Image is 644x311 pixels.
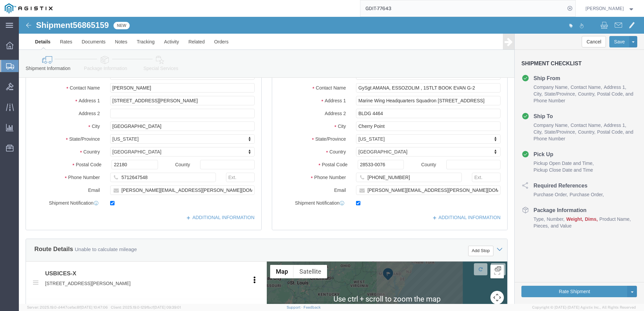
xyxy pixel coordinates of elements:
[360,0,565,16] input: Search for shipment number, reference number
[532,305,636,310] span: Copyright © [DATE]-[DATE] Agistix Inc., All Rights Reserved
[585,4,635,12] button: [PERSON_NAME]
[111,305,181,309] span: Client: 2025.19.0-129fbcf
[303,305,321,309] a: Feedback
[5,3,53,13] img: logo
[287,305,303,309] a: Support
[585,5,624,12] span: Dylan Jewell
[80,305,108,309] span: [DATE] 10:47:06
[154,305,181,309] span: [DATE] 09:39:01
[19,17,644,304] iframe: FS Legacy Container
[27,305,108,309] span: Server: 2025.19.0-d447cefac8f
